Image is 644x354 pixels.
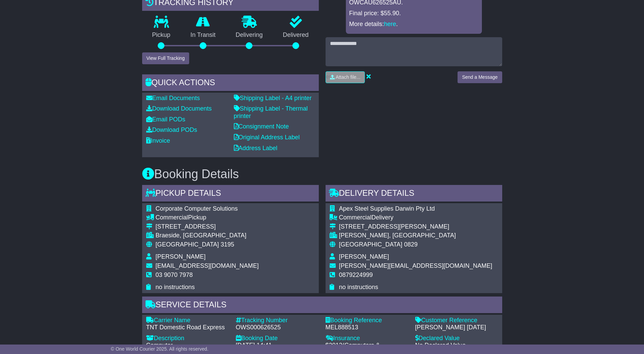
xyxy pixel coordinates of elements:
span: Apex Steel Supplies Darwin Pty Ltd [339,205,435,212]
button: View Full Tracking [142,52,189,64]
span: [PERSON_NAME] [339,253,389,260]
div: Carrier Name [146,317,229,324]
div: [STREET_ADDRESS] [156,223,259,231]
span: [PERSON_NAME] [156,253,206,260]
span: [GEOGRAPHIC_DATA] [156,241,219,248]
div: OWS000626525 [236,324,319,331]
span: 3195 [221,241,234,248]
a: Shipping Label - A4 printer [234,95,312,101]
div: Booking Reference [326,317,408,324]
span: [EMAIL_ADDRESS][DOMAIN_NAME] [156,262,259,269]
div: [DATE] 14:41 [236,342,319,349]
span: Corporate Computer Solutions [156,205,238,212]
p: More details: . [349,21,479,28]
span: [GEOGRAPHIC_DATA] [339,241,402,248]
div: Service Details [142,297,502,315]
h3: Booking Details [142,167,502,181]
div: [PERSON_NAME] [DATE] [415,324,498,331]
div: [PERSON_NAME], [GEOGRAPHIC_DATA] [339,232,492,239]
p: Delivering [226,31,273,39]
a: here [384,21,396,27]
p: Delivered [273,31,319,39]
div: MEL888513 [326,324,408,331]
a: Download PODs [146,126,197,133]
div: Quick Actions [142,74,319,93]
div: [STREET_ADDRESS][PERSON_NAME] [339,223,492,231]
div: Delivery [339,214,492,221]
div: TNT Domestic Road Express [146,324,229,331]
p: In Transit [180,31,226,39]
a: Email Documents [146,95,200,101]
div: Insurance [326,335,408,342]
div: Booking Date [236,335,319,342]
span: [PERSON_NAME][EMAIL_ADDRESS][DOMAIN_NAME] [339,262,492,269]
p: Pickup [142,31,181,39]
div: No Declared Value [415,342,498,349]
div: Tracking Number [236,317,319,324]
a: Original Address Label [234,134,300,141]
div: Delivery Details [326,185,502,203]
div: Pickup Details [142,185,319,203]
div: Braeside, [GEOGRAPHIC_DATA] [156,232,259,239]
span: 0829 [404,241,418,248]
span: Commercial [156,214,188,221]
div: Pickup [156,214,259,221]
a: Download Documents [146,105,212,112]
div: Declared Value [415,335,498,342]
div: Customer Reference [415,317,498,324]
span: 0879224999 [339,272,373,278]
a: Invoice [146,137,170,144]
a: Email PODs [146,116,185,123]
a: Address Label [234,145,277,151]
div: Description [146,335,229,342]
p: Final price: $55.90. [349,10,479,17]
a: Shipping Label - Thermal printer [234,105,308,119]
span: no instructions [339,284,378,290]
a: Consignment Note [234,123,289,130]
span: © One World Courier 2025. All rights reserved. [111,346,208,352]
span: 2013 [329,342,342,349]
div: Computer [146,342,229,349]
button: Send a Message [458,71,502,83]
span: 03 9070 7978 [156,272,193,278]
span: Commercial [339,214,372,221]
span: no instructions [156,284,195,290]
